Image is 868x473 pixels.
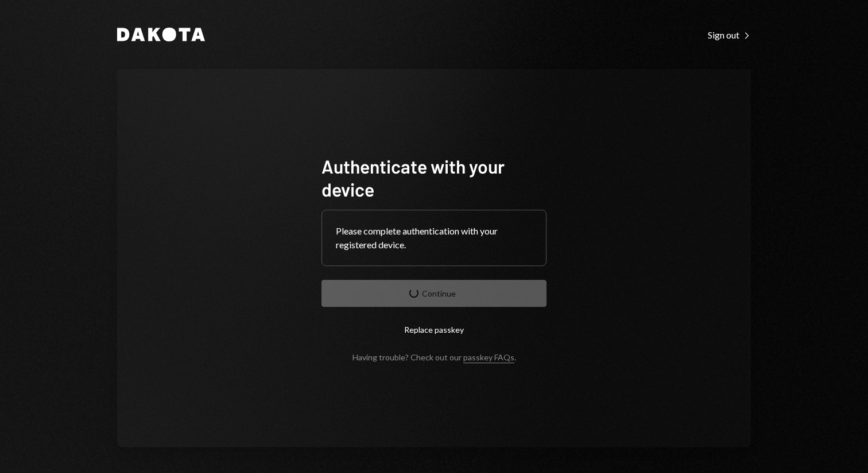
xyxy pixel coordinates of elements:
div: Sign out [708,29,751,41]
div: Having trouble? Check out our . [352,352,516,362]
a: passkey FAQs [463,352,514,363]
a: Sign out [708,28,751,41]
div: Please complete authentication with your registered device. [336,224,532,252]
h1: Authenticate with your device [321,155,547,201]
button: Replace passkey [321,316,547,343]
